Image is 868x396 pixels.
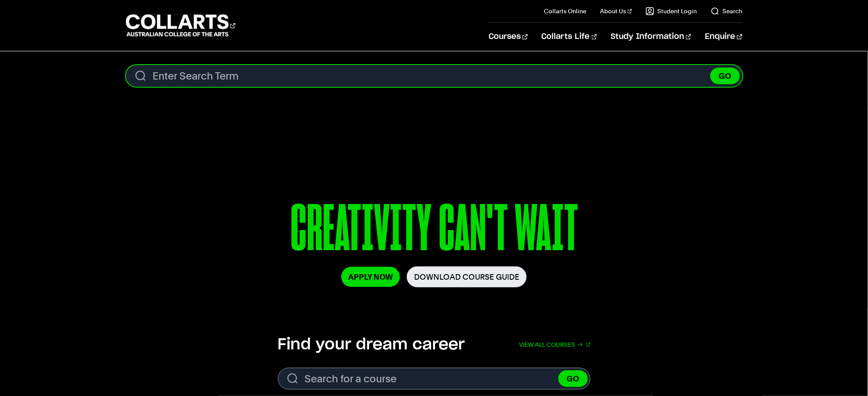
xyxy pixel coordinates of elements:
a: About Us [600,7,632,15]
a: Search [711,7,743,15]
a: Courses [489,23,528,51]
a: Collarts Life [542,23,597,51]
a: Collarts Online [544,7,587,15]
a: Enquire [705,23,742,51]
h2: Find your dream career [278,335,465,354]
input: Enter Search Term [126,65,743,87]
a: Student Login [646,7,697,15]
a: View all courses [519,335,591,354]
div: Go to homepage [126,13,236,38]
button: GO [558,370,588,387]
a: Download Course Guide [407,266,527,287]
input: Search for a course [278,368,591,390]
button: GO [710,68,740,84]
form: Search [278,368,591,390]
p: CREATIVITY CAN'T WAIT [200,196,668,266]
a: Study Information [611,23,691,51]
a: Apply Now [341,267,400,287]
form: Search [126,65,743,87]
